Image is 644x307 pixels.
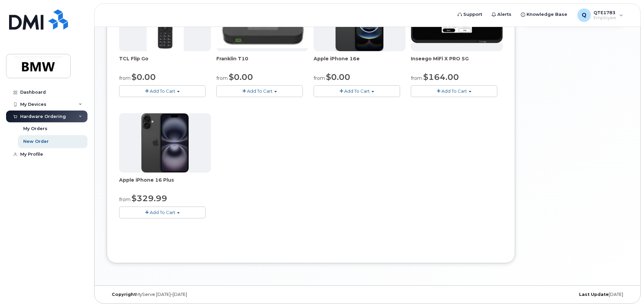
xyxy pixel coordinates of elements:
[454,292,628,297] div: [DATE]
[487,8,516,21] a: Alerts
[247,88,273,94] span: Add To Cart
[119,55,211,69] div: TCL Flip Go
[441,88,467,94] span: Add To Cart
[582,11,586,19] span: Q
[594,10,616,15] span: QTE1783
[112,292,136,297] strong: Copyright
[119,196,131,203] small: from
[411,75,422,81] small: from
[314,55,405,69] div: Apple iPhone 16e
[229,72,253,82] span: $0.00
[216,85,303,97] button: Add To Cart
[573,8,628,22] div: QTE1783
[497,11,511,18] span: Alerts
[216,55,308,69] div: Franklin T10
[463,11,482,18] span: Support
[119,207,206,218] button: Add To Cart
[141,113,189,173] img: iphone_16_plus.png
[411,55,503,69] div: Inseego MiFi X PRO 5G
[314,75,325,81] small: from
[132,72,156,82] span: $0.00
[579,292,609,297] strong: Last Update
[132,193,167,203] span: $329.99
[527,11,567,18] span: Knowledge Base
[344,88,370,94] span: Add To Cart
[516,8,572,21] a: Knowledge Base
[119,75,131,81] small: from
[119,177,211,190] div: Apple iPhone 16 Plus
[594,15,616,21] span: Employee
[216,75,228,81] small: from
[423,72,459,82] span: $164.00
[453,8,487,21] a: Support
[314,85,400,97] button: Add To Cart
[326,72,350,82] span: $0.00
[119,85,206,97] button: Add To Cart
[150,88,175,94] span: Add To Cart
[107,292,281,297] div: MyServe [DATE]–[DATE]
[150,210,175,215] span: Add To Cart
[615,278,639,302] iframe: Messenger Launcher
[411,85,497,97] button: Add To Cart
